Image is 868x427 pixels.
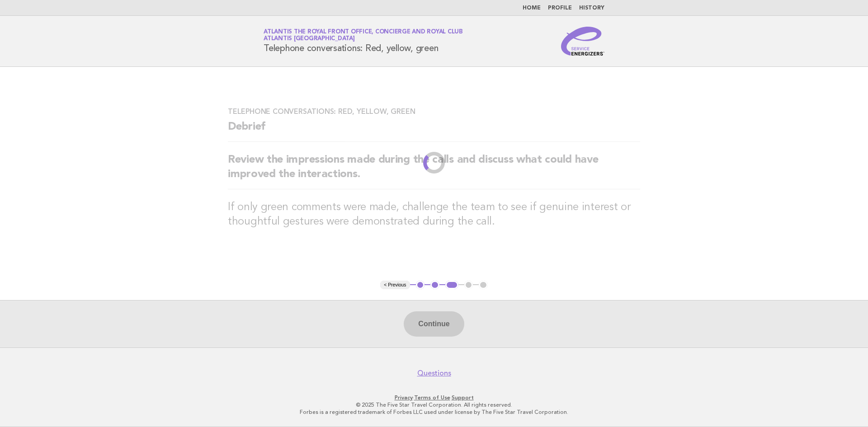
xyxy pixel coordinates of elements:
h3: Telephone conversations: Red, yellow, green [228,107,640,116]
h2: Debrief [228,120,640,142]
h1: Telephone conversations: Red, yellow, green [264,29,463,53]
h2: Review the impressions made during the calls and discuss what could have improved the interactions. [228,153,640,189]
h3: If only green comments were made, challenge the team to see if genuine interest or thoughtful ges... [228,200,640,229]
a: Terms of Use [414,394,450,401]
a: Questions [417,369,451,378]
img: Service Energizers [561,27,604,56]
a: Profile [548,5,572,11]
a: Atlantis The Royal Front Office, Concierge and Royal ClubAtlantis [GEOGRAPHIC_DATA] [264,29,463,42]
p: · · [157,394,711,401]
a: History [579,5,604,11]
a: Home [523,5,541,11]
a: Privacy [395,394,413,401]
a: Support [452,394,474,401]
p: © 2025 The Five Star Travel Corporation. All rights reserved. [157,401,711,408]
span: Atlantis [GEOGRAPHIC_DATA] [264,36,355,42]
p: Forbes is a registered trademark of Forbes LLC used under license by The Five Star Travel Corpora... [157,408,711,416]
